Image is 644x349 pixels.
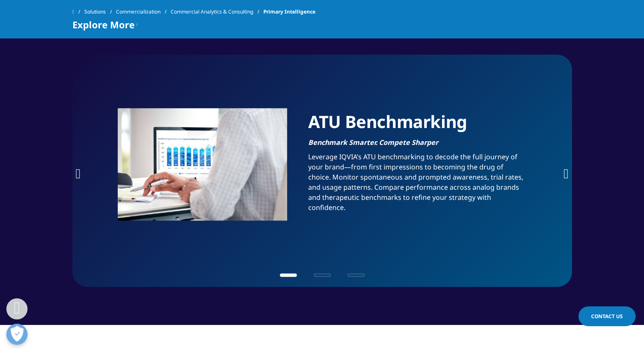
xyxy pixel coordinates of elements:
[6,324,28,345] button: Abrir preferências
[314,273,331,277] span: Go to slide 2
[84,4,116,19] a: Solutions
[591,313,623,320] span: Contact Us
[564,164,569,182] div: Next slide
[72,55,572,287] div: 1 / 3
[308,111,526,137] h1: ATU Benchmarking
[72,19,135,30] span: Explore More
[280,273,297,277] span: Go to slide 1
[76,164,81,182] div: Previous slide
[171,4,263,19] a: Commercial Analytics & Consulting
[116,4,171,19] a: Commercialization
[308,138,438,147] em: Benchmark Smarter. Compete Sharper
[348,273,365,277] span: Go to slide 3
[263,4,315,19] span: Primary Intelligence
[578,306,636,326] a: Contact Us
[308,152,526,218] p: Leverage IQVIA’s ATU benchmarking to decode the full journey of your brand—from first impressions...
